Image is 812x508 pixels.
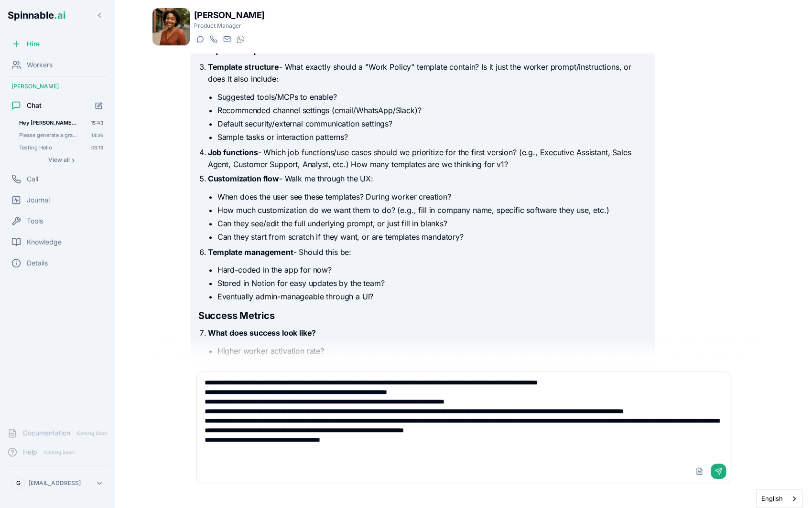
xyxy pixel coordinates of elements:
[194,22,265,30] p: Product Manager
[217,264,647,275] li: Hard-coded in the app for now?
[8,10,65,21] span: Spinnable
[208,147,647,171] p: - Which job functions/use cases should we prioritize for the first version? (e.g., Executive Assi...
[152,8,190,45] img: Taylor Mitchell
[217,105,647,116] li: Recommended channel settings (email/WhatsApp/Slack)?
[29,479,81,487] p: [EMAIL_ADDRESS]
[19,144,78,151] span: Testing Hello
[54,10,65,21] span: .ai
[208,174,279,183] strong: Customization flow
[16,479,21,487] span: G
[757,490,802,508] a: English
[217,277,647,289] li: Stored in Notion for easy updates by the team?
[19,119,77,126] span: Hey Taylor I want to work on a new product feature. Basically the goal is for our system to sto...
[19,132,78,138] span: Please generate a graph of usage (conversations over time) per user
[27,195,50,205] span: Journal
[217,204,647,216] li: How much customization do we want them to do? (e.g., fill in company name, specific software they...
[27,60,53,70] span: Workers
[91,132,103,138] span: 14:36
[8,474,107,493] button: G[EMAIL_ADDRESS]
[27,258,48,268] span: Details
[756,489,802,508] div: Language
[207,33,219,45] button: Start a call with Taylor Mitchell
[27,101,42,110] span: Chat
[217,131,647,143] li: Sample tasks or interaction patterns?
[91,119,103,126] span: 15:43
[208,61,647,85] p: - What exactly should a "Work Policy" template contain? Is it just the worker prompt/instructions...
[48,156,70,164] span: View all
[27,216,43,226] span: Tools
[72,156,75,164] span: ›
[217,359,647,370] li: Better worker performance (measured how)?
[91,144,103,151] span: 08:19
[194,9,265,22] h1: [PERSON_NAME]
[217,218,647,229] li: Can they see/edit the full underlying prompt, or just fill in blanks?
[208,62,279,72] strong: Template structure
[237,35,244,43] img: WhatsApp
[208,148,258,157] strong: Job functions
[27,237,62,247] span: Knowledge
[74,429,110,438] span: Coming Soon
[217,191,647,202] li: When does the user see these templates? During worker creation?
[208,246,647,259] p: - Should this be:
[15,154,107,166] button: Show all conversations
[41,448,77,457] span: Coming Soon
[194,33,206,45] button: Start a chat with Taylor Mitchell
[27,174,38,184] span: Call
[208,247,293,257] strong: Template management
[23,428,70,438] span: Documentation
[756,489,802,508] aside: Language selected: English
[27,39,40,49] span: Hire
[217,91,647,103] li: Suggested tools/MCPs to enable?
[91,97,107,114] button: Start new chat
[23,447,37,457] span: Help
[4,79,111,94] div: [PERSON_NAME]
[234,33,246,45] button: WhatsApp
[198,309,647,322] h2: Success Metrics
[221,33,232,45] button: Send email to taylor.mitchell@getspinnable.ai
[217,231,647,243] li: Can they start from scratch if they want, or are templates mandatory?
[208,328,316,338] strong: What does success look like?
[217,345,647,357] li: Higher worker activation rate?
[217,118,647,129] li: Default security/external communication settings?
[217,291,647,302] li: Eventually admin-manageable through a UI?
[208,173,647,185] p: - Walk me through the UX:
